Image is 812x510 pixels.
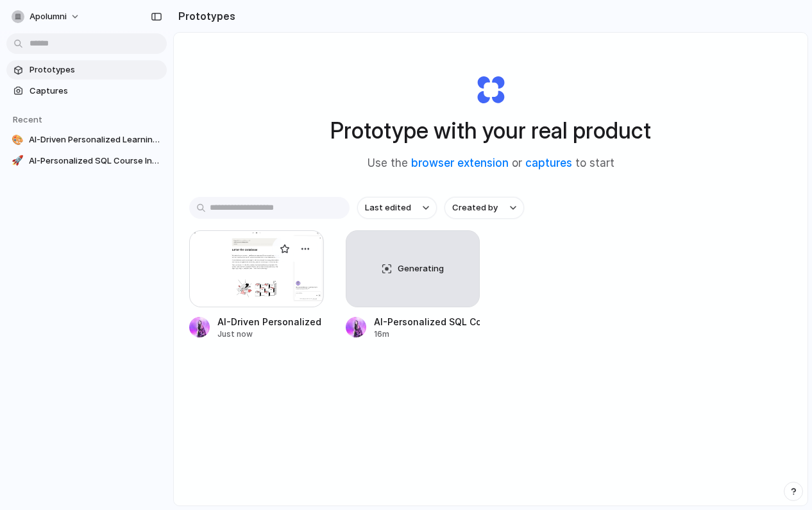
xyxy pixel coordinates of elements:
[217,315,324,328] div: AI-Driven Personalized Learning Interface
[29,155,162,167] span: AI-Personalized SQL Course Interface
[29,133,162,146] span: AI-Driven Personalized Learning Interface
[374,315,480,328] div: AI-Personalized SQL Course Interface
[30,10,67,23] span: apolumni
[12,133,24,146] div: 🎨
[374,328,480,340] div: 16m
[217,328,324,340] div: Just now
[357,197,437,219] button: Last edited
[189,230,324,340] a: AI-Driven Personalized Learning InterfaceAI-Driven Personalized Learning InterfaceJust now
[30,85,162,98] span: Captures
[444,197,524,219] button: Created by
[346,230,480,340] a: GeneratingAI-Personalized SQL Course Interface16m
[330,114,651,148] h1: Prototype with your real product
[6,151,167,171] a: 🚀AI-Personalized SQL Course Interface
[173,8,235,24] h2: Prototypes
[398,262,444,275] span: Generating
[12,155,24,167] div: 🚀
[6,60,167,80] a: Prototypes
[6,130,167,149] a: 🎨AI-Driven Personalized Learning Interface
[368,155,614,172] span: Use the or to start
[6,6,87,27] button: apolumni
[452,201,498,214] span: Created by
[6,81,167,101] a: Captures
[365,201,411,214] span: Last edited
[13,114,42,124] span: Recent
[30,64,162,76] span: Prototypes
[525,157,572,169] a: captures
[411,157,509,169] a: browser extension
